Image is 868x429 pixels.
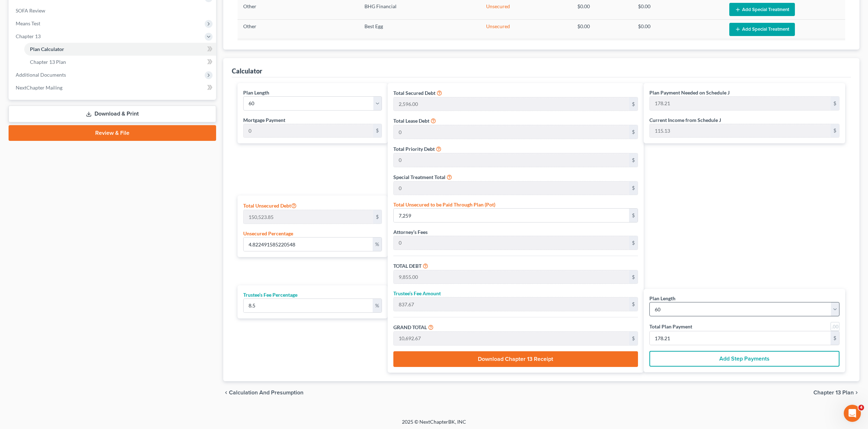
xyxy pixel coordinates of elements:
[831,331,839,345] div: $
[229,390,303,395] span: Calculation and Presumption
[394,97,629,111] input: 0.00
[16,85,62,91] span: NextChapter Mailing
[858,405,864,410] span: 4
[10,4,216,17] a: SOFA Review
[813,390,859,395] button: Chapter 13 Plan chevron_right
[729,3,795,16] button: Add Special Treatment
[650,124,831,138] input: 0.00
[729,23,795,36] button: Add Special Treatment
[629,332,638,345] div: $
[393,262,422,270] label: TOTAL DEBT
[394,209,629,222] input: 0.00
[649,323,692,330] label: Total Plan Payment
[359,39,480,59] td: US BANK
[394,236,629,250] input: 0.00
[854,390,859,395] i: chevron_right
[373,210,382,224] div: $
[9,106,216,122] a: Download & Print
[649,116,721,124] label: Current Income from Schedule J
[238,39,359,59] td: Credit Card Debt
[632,39,724,59] td: $1.41
[244,299,373,312] input: 0.00
[232,67,262,75] div: Calculator
[393,323,427,331] label: GRAND TOTAL
[393,117,429,124] label: Total Lease Debt
[393,145,435,153] label: Total Priority Debt
[10,81,216,94] a: NextChapter Mailing
[30,59,66,65] span: Chapter 13 Plan
[629,125,638,139] div: $
[572,39,632,59] td: $1,761.00
[394,332,629,345] input: 0.00
[480,20,572,39] td: Unsecured
[24,43,216,56] a: Plan Calculator
[373,238,382,251] div: %
[629,209,638,222] div: $
[393,173,445,181] label: Special Treatment Total
[243,291,297,298] label: Trustee’s Fee Percentage
[629,270,638,284] div: $
[393,290,441,297] label: Trustee’s Fee Amount
[393,201,495,208] label: Total Unsecured to be Paid Through Plan (Pot)
[16,33,41,39] span: Chapter 13
[393,89,435,97] label: Total Secured Debt
[831,97,839,110] div: $
[223,390,229,395] i: chevron_left
[243,89,269,96] label: Plan Length
[650,97,831,110] input: 0.00
[244,238,373,251] input: 0.00
[649,295,675,302] label: Plan Length
[480,39,572,59] td: Unsecured
[394,297,629,311] input: 0.00
[16,7,45,14] span: SOFA Review
[24,56,216,68] a: Chapter 13 Plan
[572,20,632,39] td: $0.00
[649,351,839,367] button: Add Step Payments
[650,331,831,345] input: 0.00
[393,228,428,236] label: Attorney’s Fees
[394,182,629,195] input: 0.00
[16,72,66,78] span: Additional Documents
[844,405,861,422] iframe: Intercom live chat
[629,153,638,167] div: $
[243,116,285,124] label: Mortgage Payment
[243,230,293,237] label: Unsecured Percentage
[238,20,359,39] td: Other
[244,124,373,138] input: 0.00
[831,322,839,331] a: Round to nearest dollar
[632,20,724,39] td: $0.00
[813,390,854,395] span: Chapter 13 Plan
[629,297,638,311] div: $
[629,97,638,111] div: $
[9,125,216,141] a: Review & File
[30,46,64,52] span: Plan Calculator
[629,236,638,250] div: $
[373,124,382,138] div: $
[394,125,629,139] input: 0.00
[16,20,40,26] span: Means Test
[244,210,373,224] input: 0.00
[629,182,638,195] div: $
[243,201,297,210] label: Total Unsecured Debt
[394,270,629,284] input: 0.00
[373,299,382,312] div: %
[359,20,480,39] td: Best Egg
[831,124,839,138] div: $
[223,390,303,395] button: chevron_left Calculation and Presumption
[394,153,629,167] input: 0.00
[649,89,730,96] label: Plan Payment Needed on Schedule J
[393,351,638,367] button: Download Chapter 13 Receipt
